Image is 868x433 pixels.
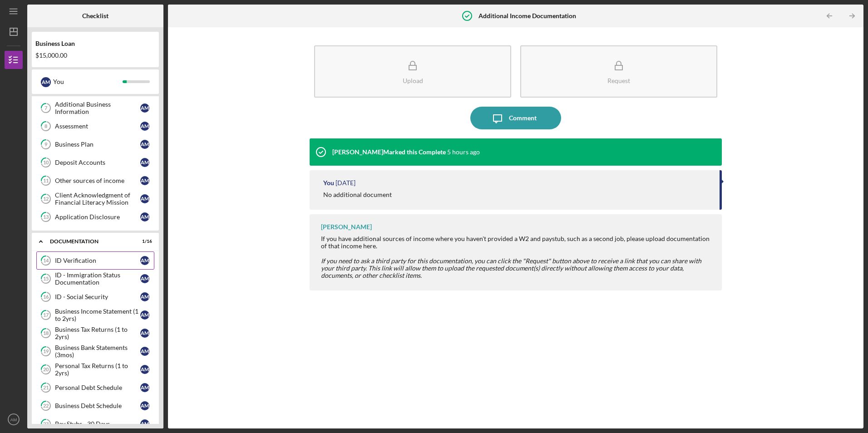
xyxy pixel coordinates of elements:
[332,148,446,156] div: [PERSON_NAME] Marked this Complete
[447,148,480,156] time: 2025-10-13 16:18
[55,177,140,184] div: Other sources of income
[140,158,149,167] div: A M
[323,179,334,187] div: You
[43,258,49,264] tspan: 14
[36,153,154,172] a: 10Deposit AccountsAM
[55,257,140,264] div: ID Verification
[41,77,51,87] div: A M
[55,308,140,322] div: Business Income Statement (1 to 2yrs)
[140,329,149,338] div: A M
[55,192,140,206] div: Client Acknowledgment of Financial Literacy Mission
[36,288,154,306] a: 16ID - Social SecurityAM
[43,385,49,391] tspan: 21
[55,141,140,148] div: Business Plan
[10,417,17,422] text: AM
[509,107,537,129] div: Comment
[140,419,149,428] div: A M
[321,257,712,279] div: ​
[55,420,140,428] div: Pay Stubs - 30 Days
[36,342,154,360] a: 19Business Bank Statements (3mos)AM
[35,52,155,59] div: $15,000.00
[43,178,49,184] tspan: 11
[36,379,154,397] a: 21Personal Debt ScheduleAM
[55,326,140,340] div: Business Tax Returns (1 to 2yrs)
[36,99,154,117] a: 7Additional Business InformationAM
[35,40,155,47] div: Business Loan
[82,12,108,20] b: Checklist
[36,117,154,135] a: 8AssessmentAM
[321,235,712,250] div: If you have additional sources of income where you haven't provided a W2 and paystub, such as a s...
[43,276,49,282] tspan: 15
[44,123,47,129] tspan: 8
[470,107,561,129] button: Comment
[36,306,154,324] a: 17Business Income Statement (1 to 2yrs)AM
[5,410,23,428] button: AM
[43,330,49,336] tspan: 18
[43,349,49,354] tspan: 19
[140,122,149,131] div: A M
[44,142,48,148] tspan: 9
[43,403,49,409] tspan: 22
[140,383,149,392] div: A M
[36,251,154,270] a: 14ID VerificationAM
[36,360,154,379] a: 20Personal Tax Returns (1 to 2yrs)AM
[140,103,149,113] div: A M
[36,208,154,226] a: 13Application DisclosureAM
[520,45,717,98] button: Request
[478,12,576,20] b: Additional Income Documentation
[140,140,149,149] div: A M
[136,239,152,244] div: 1 / 16
[43,421,49,427] tspan: 23
[55,101,140,115] div: Additional Business Information
[140,194,149,203] div: A M
[36,135,154,153] a: 9Business PlanAM
[140,310,149,320] div: A M
[50,239,129,244] div: Documentation
[55,159,140,166] div: Deposit Accounts
[140,212,149,221] div: A M
[140,347,149,356] div: A M
[43,294,49,300] tspan: 16
[43,196,49,202] tspan: 12
[335,179,355,187] time: 2025-10-12 18:28
[55,384,140,391] div: Personal Debt Schedule
[140,176,149,185] div: A M
[55,362,140,377] div: Personal Tax Returns (1 to 2yrs)
[321,257,701,279] em: If you need to ask a third party for this documentation, you can click the "Request" button above...
[43,214,49,220] tspan: 13
[43,312,49,318] tspan: 17
[36,190,154,208] a: 12Client Acknowledgment of Financial Literacy MissionAM
[314,45,511,98] button: Upload
[321,223,372,231] div: [PERSON_NAME]
[55,213,140,221] div: Application Disclosure
[36,172,154,190] a: 11Other sources of incomeAM
[55,402,140,409] div: Business Debt Schedule
[323,191,392,198] div: No additional document
[403,77,423,84] div: Upload
[140,292,149,301] div: A M
[140,365,149,374] div: A M
[140,274,149,283] div: A M
[43,367,49,373] tspan: 20
[140,256,149,265] div: A M
[55,271,140,286] div: ID - Immigration Status Documentation
[36,415,154,433] a: 23Pay Stubs - 30 DaysAM
[44,105,48,111] tspan: 7
[53,74,123,89] div: You
[55,344,140,359] div: Business Bank Statements (3mos)
[43,160,49,166] tspan: 10
[55,293,140,300] div: ID - Social Security
[36,397,154,415] a: 22Business Debt ScheduleAM
[36,324,154,342] a: 18Business Tax Returns (1 to 2yrs)AM
[140,401,149,410] div: A M
[36,270,154,288] a: 15ID - Immigration Status DocumentationAM
[607,77,630,84] div: Request
[55,123,140,130] div: Assessment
